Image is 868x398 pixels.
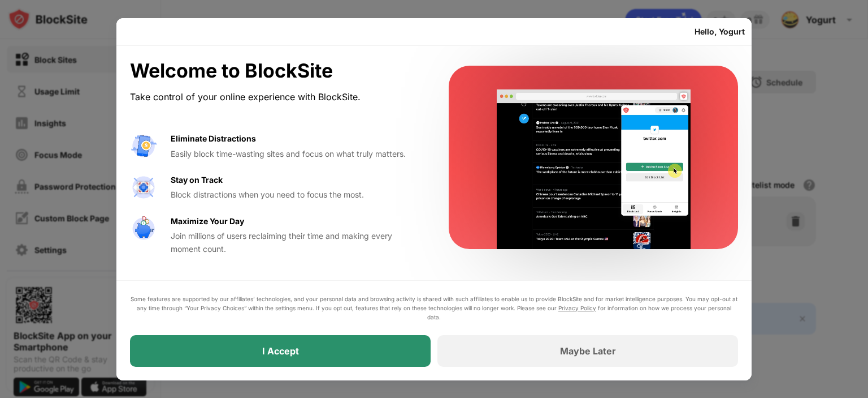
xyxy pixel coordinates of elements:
[171,132,256,145] div: Eliminate Distractions
[171,230,422,255] div: Join millions of users reclaiming their time and making every moment count.
[171,174,223,186] div: Stay on Track
[171,215,244,228] div: Maximize Your Day
[695,27,745,36] div: Hello, Yogurt
[130,89,422,105] div: Take control of your online experience with BlockSite.
[560,345,616,357] div: Maybe Later
[130,174,157,201] img: value-focus.svg
[130,59,422,83] div: Welcome to BlockSite
[130,215,157,242] img: value-safe-time.svg
[262,345,299,357] div: I Accept
[171,189,422,201] div: Block distractions when you need to focus the most.
[130,132,157,160] img: value-avoid-distractions.svg
[558,305,596,311] a: Privacy Policy
[171,148,422,160] div: Easily block time-wasting sites and focus on what truly matters.
[130,294,738,322] div: Some features are supported by our affiliates’ technologies, and your personal data and browsing ...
